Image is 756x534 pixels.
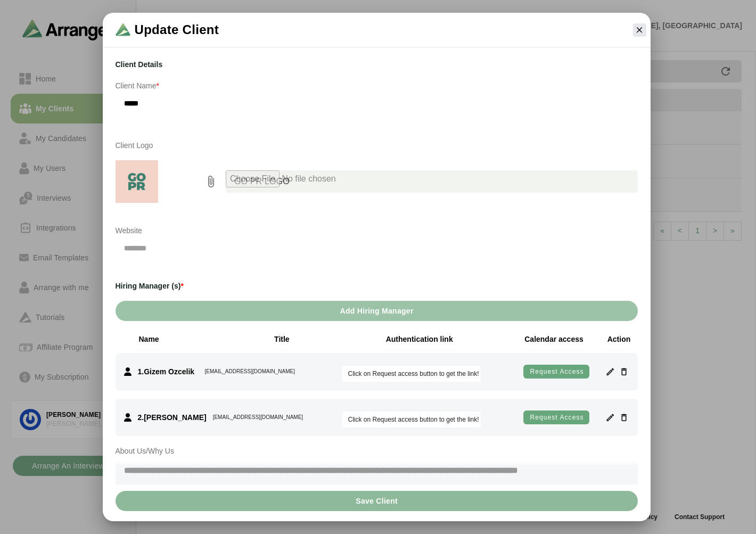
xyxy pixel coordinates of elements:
[138,367,142,376] span: 1
[249,334,302,344] div: Title
[116,139,638,152] p: Client Logo
[213,413,303,422] div: [EMAIL_ADDRESS][DOMAIN_NAME]
[116,280,638,292] h3: Hiring Manager (s)
[339,301,413,321] span: Add Hiring Manager
[138,368,195,375] h3: .Gizem Ozcelik
[116,224,371,237] p: Website
[373,334,466,344] div: Authentication link
[116,79,638,92] p: Client Name
[523,410,589,425] button: Request access
[205,367,295,376] div: [EMAIL_ADDRESS][DOMAIN_NAME]
[348,414,475,425] div: Click on Request access button to get the link!
[116,58,638,71] h3: Client Details
[135,21,219,38] span: Update Client
[529,413,584,422] span: Request access
[204,175,217,188] i: prepended action
[138,413,142,422] span: 2
[116,491,638,511] button: Save Client
[116,445,638,457] p: About Us/Why Us
[116,334,245,344] div: Name
[523,364,589,379] button: Request access
[116,301,638,321] button: Add Hiring Manager
[348,368,475,379] div: Click on Request access button to get the link!
[138,414,207,421] h3: .[PERSON_NAME]
[355,491,398,511] span: Save Client
[529,367,584,376] span: Request access
[601,334,638,344] div: Action
[116,160,158,203] img: GO-PR-LOGO.jpg
[520,334,589,344] div: Calendar access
